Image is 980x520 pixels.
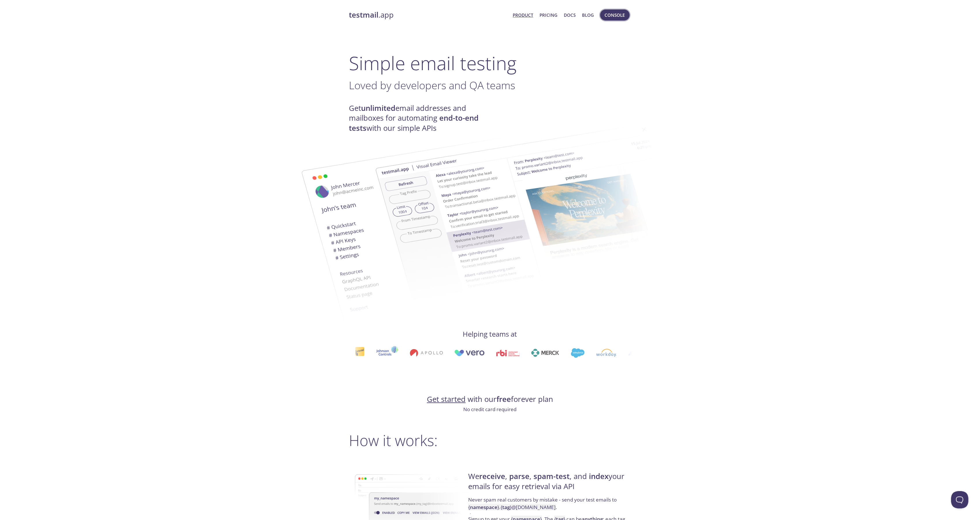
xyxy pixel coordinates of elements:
span: Loved by developers and QA teams [349,78,516,92]
h2: How it works: [349,432,631,449]
img: vero [454,350,485,356]
code: { } . { } @[DOMAIN_NAME] [468,504,556,510]
h4: with our forever plan [349,394,631,404]
button: Console [600,10,630,20]
img: johnsoncontrols [376,346,398,360]
strong: namespace [470,504,497,510]
a: Get started [427,394,466,404]
img: merck [531,349,559,357]
p: No credit card required [349,406,631,413]
strong: receive [479,471,505,481]
img: testmail-email-viewer [375,115,687,310]
h4: Get email addresses and mailboxes for automating with our simple APIs [349,103,490,133]
img: testmail-email-viewer [280,134,592,329]
strong: testmail [349,10,379,20]
strong: unlimited [361,103,396,113]
a: Product [513,11,533,19]
strong: free [496,394,511,404]
strong: spam-test [533,471,570,481]
img: salesforce [571,348,585,358]
a: testmail.app [349,10,508,20]
strong: end-to-end tests [349,113,479,133]
a: Blog [582,11,594,19]
a: Docs [564,11,576,19]
img: workday [596,349,617,357]
img: rbi [496,350,520,356]
iframe: Help Scout Beacon - Open [951,491,968,508]
h4: We , , , and your emails for easy retrieval via API [468,471,629,496]
strong: parse [509,471,529,481]
h1: Simple email testing [349,52,631,74]
span: Console [605,11,625,19]
strong: index [589,471,609,481]
strong: tag [502,504,510,510]
a: Pricing [540,11,557,19]
h4: Helping teams at [349,329,631,339]
p: Never spam real customers by mistake - send your test emails to . [468,496,629,515]
img: apollo [410,349,443,357]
